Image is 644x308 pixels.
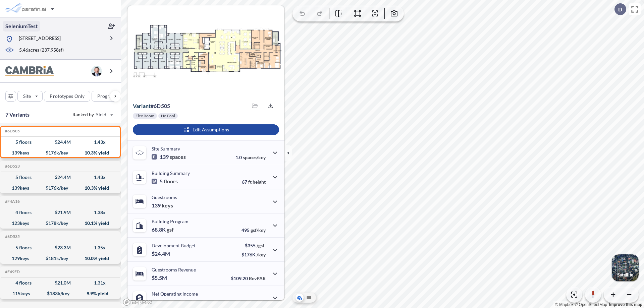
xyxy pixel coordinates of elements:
[152,153,186,160] p: 139
[249,275,266,281] span: RevPAR
[152,274,168,281] p: $5.5M
[4,199,20,204] h5: Click to copy the code
[133,124,279,135] button: Edit Assumptions
[92,91,128,102] button: Program
[253,179,266,185] span: height
[251,300,266,305] span: margin
[609,302,642,307] a: Improve this map
[618,6,622,12] p: D
[123,298,152,306] a: Mapbox homepage
[251,227,266,233] span: gsf/key
[97,93,116,100] p: Program
[241,252,266,257] p: $176K
[152,170,190,176] p: Building Summary
[305,294,313,302] button: Site Plan
[152,250,171,257] p: $24.4M
[136,113,154,119] p: Flex Room
[152,299,168,305] p: $2.5M
[575,302,607,307] a: OpenStreetMap
[152,194,177,200] p: Guestrooms
[152,291,198,297] p: Net Operating Income
[4,269,20,274] h5: Click to copy the code
[612,254,639,281] button: Switcher ImageSatellite
[612,254,639,281] img: Switcher Image
[152,146,180,151] p: Site Summary
[170,153,186,160] span: spaces
[243,155,266,160] span: spaces/key
[67,109,117,120] button: Ranked by Yield
[91,66,102,76] img: user logo
[19,47,64,54] p: 5.46 acres ( 237,958 sf)
[4,129,20,133] h5: Click to copy the code
[248,179,252,185] span: ft
[5,22,38,30] p: SeleniumTest
[133,103,170,109] p: # 6d505
[96,111,107,118] span: Yield
[296,294,304,302] button: Aerial View
[133,103,151,109] span: Variant
[257,252,266,257] span: /key
[152,178,178,185] p: 5
[231,275,266,281] p: $109.20
[241,243,266,248] p: $355
[19,35,61,43] p: [STREET_ADDRESS]
[4,234,20,239] h5: Click to copy the code
[152,219,189,224] p: Building Program
[162,202,173,209] span: keys
[152,243,196,248] p: Development Budget
[241,227,266,233] p: 495
[164,178,178,185] span: floors
[5,111,30,119] p: 7 Variants
[4,164,20,169] h5: Click to copy the code
[152,267,196,272] p: Guestrooms Revenue
[50,93,85,100] p: Prototypes Only
[193,126,229,133] p: Edit Assumptions
[17,91,43,102] button: Site
[23,93,31,100] p: Site
[5,66,54,76] img: BrandImage
[152,226,174,233] p: 68.8K
[44,91,90,102] button: Prototypes Only
[617,272,633,278] p: Satellite
[161,113,175,119] p: No Pool
[242,179,266,185] p: 67
[555,302,574,307] a: Mapbox
[167,226,174,233] span: gsf
[152,202,173,209] p: 139
[257,243,264,248] span: /gsf
[235,155,266,160] p: 1.0
[237,300,266,305] p: 45.0%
